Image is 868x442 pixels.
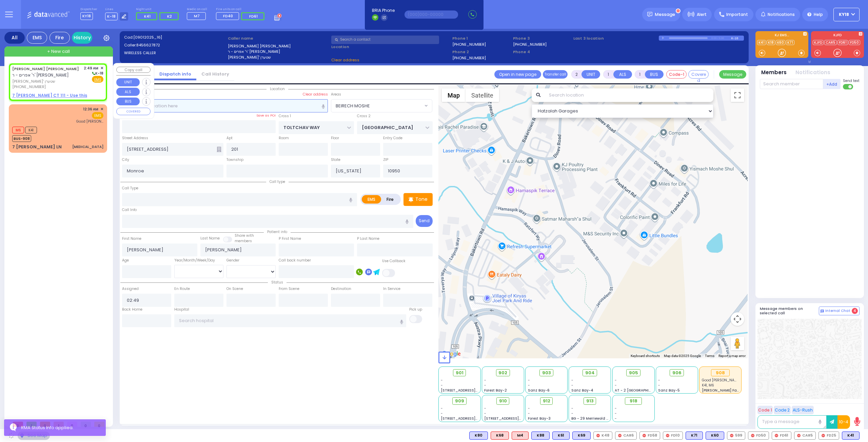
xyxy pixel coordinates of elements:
span: 913 [586,398,594,404]
span: FD61 [249,14,258,19]
label: Hospital [174,307,189,312]
span: - [571,411,573,416]
span: - [441,383,443,388]
span: - [615,378,617,383]
a: Call History [196,71,234,77]
span: [PERSON_NAME] Farm [702,388,742,393]
div: RMA Status Info applied. [21,424,101,431]
label: Cross 2 [357,113,371,119]
div: FD58 [639,432,660,440]
input: (000)000-00000 [405,10,458,19]
span: K-18 [91,71,103,76]
span: ✕ [100,106,103,112]
div: - [615,411,652,416]
button: Message [719,70,746,79]
span: - [658,383,660,388]
a: K41 [757,40,766,45]
span: 8456627872 [136,42,160,48]
button: Code 2 [774,406,791,414]
span: KY18 [839,12,849,18]
label: EMS [362,195,381,204]
span: Phone 4 [513,49,571,55]
label: En Route [174,286,190,292]
img: red-radio-icon.svg [730,434,733,437]
div: BLS [469,432,488,440]
img: Google [440,350,462,358]
div: K69 [572,432,591,440]
div: ALS [491,432,509,440]
span: BEIRECH MOSHE [336,103,370,109]
span: Sanz Bay-5 [658,388,680,393]
button: BUS [645,70,664,79]
span: - [571,378,573,383]
button: UNIT [581,70,600,79]
button: Code 1 [757,406,773,414]
label: First Name [122,236,141,241]
span: K2 [167,14,172,19]
span: K41 [144,14,151,19]
label: Dispatcher [80,7,97,12]
label: Last Name [200,236,220,241]
button: Show street map [442,88,466,102]
span: - [528,411,530,416]
img: red-radio-icon.svg [666,434,669,437]
div: BLS [552,432,570,440]
div: FD25 [818,432,839,440]
span: - [484,411,486,416]
span: + New call [47,48,70,55]
button: Map camera controls [731,312,744,326]
div: 7 [PERSON_NAME] LN [12,144,62,150]
span: 912 [543,398,550,404]
div: K88 [531,432,550,440]
span: M7 [194,13,200,19]
label: Room [279,135,289,141]
a: K71 [786,40,794,45]
div: FD10 [663,432,683,440]
img: red-radio-icon.svg [596,434,600,437]
label: Fire units on call [216,7,267,12]
span: 2:49 AM [84,66,98,71]
span: M6 [12,127,24,133]
span: BG - 29 Merriewold S. [571,416,609,421]
button: 10-4 [837,415,850,429]
label: Location [331,44,450,50]
label: Assigned [122,286,139,292]
label: Last 3 location [573,36,659,41]
div: BLS [531,432,550,440]
label: ZIP [383,157,388,163]
button: Transfer call [543,70,568,79]
span: 910 [499,398,507,404]
a: CAR5 [824,40,837,45]
div: ALS [512,432,529,440]
img: red-radio-icon.svg [751,434,754,437]
img: comment-alt.png [821,310,824,313]
label: Caller: [124,42,225,48]
label: ר' אפרים - ר' [PERSON_NAME] [228,49,329,55]
div: All [4,32,25,44]
button: +Add [823,79,841,89]
div: K61 [552,432,570,440]
small: Share with [235,233,254,238]
span: 906 [672,370,682,376]
label: Medic on call [187,7,208,12]
button: COVERED [116,108,151,115]
span: - [615,383,617,388]
button: Internal Chat 4 [819,307,860,315]
span: Good Sam [702,378,741,383]
span: [09012025_16] [133,35,162,40]
img: message.svg [647,12,652,17]
span: - [441,406,443,411]
a: Open this area in Google Maps (opens a new window) [440,350,462,358]
button: Notifications [795,69,830,77]
span: 903 [542,370,551,376]
span: Status [268,280,287,285]
div: BLS [706,432,724,440]
span: ר' אפרים - ר' [PERSON_NAME] [12,72,69,78]
button: Copy call [116,67,151,73]
img: red-radio-icon.svg [643,434,646,437]
span: - [528,383,530,388]
div: K-18 [731,36,744,41]
span: [PHONE_NUMBER] [12,84,46,89]
label: From Scene [279,286,299,292]
div: 908 [711,369,730,377]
